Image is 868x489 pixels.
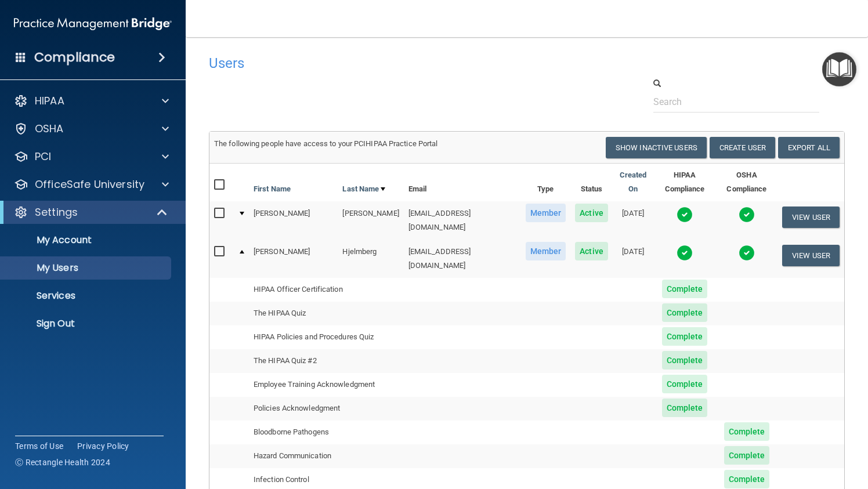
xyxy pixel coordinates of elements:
p: OSHA [35,122,64,136]
a: Settings [14,205,168,219]
a: Terms of Use [15,440,63,452]
td: Hjelmberg [338,240,403,277]
a: Export All [778,137,840,158]
th: OSHA Compliance [716,164,777,201]
p: HIPAA [35,94,64,108]
a: HIPAA [14,94,169,108]
span: Active [575,204,608,222]
span: Active [575,242,608,260]
a: PCI [14,150,169,164]
span: Complete [662,303,708,322]
td: [PERSON_NAME] [338,201,403,240]
p: Sign Out [8,318,166,329]
span: Ⓒ Rectangle Health 2024 [15,457,110,468]
img: tick.e7d51cea.svg [677,207,693,223]
td: [DATE] [613,240,653,277]
img: tick.e7d51cea.svg [677,245,693,261]
h4: Users [209,56,573,71]
td: Hazard Communication [249,444,404,468]
th: Status [570,164,613,201]
img: tick.e7d51cea.svg [739,245,755,261]
p: Services [8,290,166,302]
span: Complete [662,280,708,298]
img: tick.e7d51cea.svg [739,207,755,223]
th: Type [521,164,571,201]
span: Complete [724,446,770,465]
p: Settings [35,205,78,219]
td: [DATE] [613,201,653,240]
a: OSHA [14,122,169,136]
th: Email [404,164,521,201]
td: The HIPAA Quiz #2 [249,349,404,373]
p: OfficeSafe University [35,178,144,191]
button: Show Inactive Users [606,137,707,158]
td: [PERSON_NAME] [249,201,338,240]
td: Bloodborne Pathogens [249,421,404,444]
span: Complete [724,470,770,488]
span: Complete [662,327,708,346]
td: Policies Acknowledgment [249,397,404,421]
p: PCI [35,150,51,164]
span: Member [526,204,566,222]
td: HIPAA Officer Certification [249,278,404,302]
span: Complete [724,422,770,441]
td: [EMAIL_ADDRESS][DOMAIN_NAME] [404,240,521,277]
button: Open Resource Center [822,52,856,86]
p: My Users [8,262,166,274]
a: OfficeSafe University [14,178,169,191]
span: Member [526,242,566,260]
a: Privacy Policy [77,440,129,452]
input: Search [653,91,820,113]
button: Create User [710,137,775,158]
p: My Account [8,234,166,246]
a: First Name [254,182,291,196]
th: HIPAA Compliance [653,164,716,201]
span: Complete [662,351,708,370]
button: View User [782,207,840,228]
td: [PERSON_NAME] [249,240,338,277]
img: PMB logo [14,12,172,35]
td: [EMAIL_ADDRESS][DOMAIN_NAME] [404,201,521,240]
h4: Compliance [34,49,115,66]
button: View User [782,245,840,266]
td: Employee Training Acknowledgment [249,373,404,397]
span: Complete [662,375,708,393]
td: HIPAA Policies and Procedures Quiz [249,325,404,349]
td: The HIPAA Quiz [249,302,404,325]
span: The following people have access to your PCIHIPAA Practice Portal [214,139,438,148]
span: Complete [662,399,708,417]
a: Created On [617,168,649,196]
a: Last Name [342,182,385,196]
